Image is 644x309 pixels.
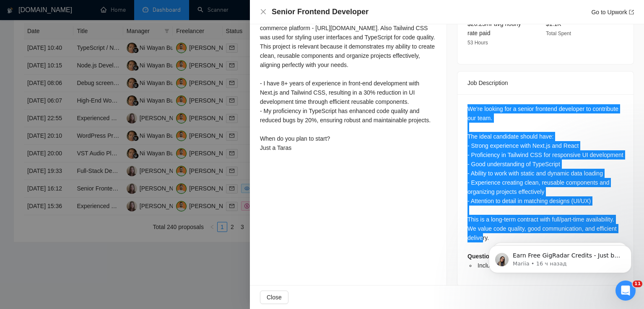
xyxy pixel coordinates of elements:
[267,293,282,302] span: Close
[467,104,623,270] div: We’re looking for a senior frontend developer to contribute our team. The ideal candidate should ...
[476,228,644,286] iframe: Intercom notifications сообщение
[467,40,488,46] span: 53 Hours
[467,72,623,94] div: Job Description
[260,8,267,15] span: close
[467,253,498,260] strong: Questions:
[629,10,634,15] span: export
[591,9,634,15] a: Go to Upworkexport
[260,8,267,15] button: Close
[272,7,369,17] h4: Senior Frontend Developer
[546,31,571,36] span: Total Spent
[260,291,288,304] button: Close
[615,281,636,301] iframe: Intercom live chat
[633,281,642,287] span: 11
